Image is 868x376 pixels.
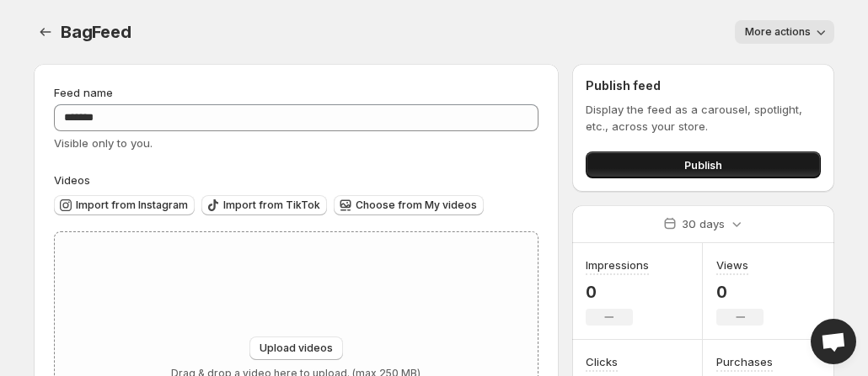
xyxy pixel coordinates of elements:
span: Choose from My videos [356,199,477,212]
h3: Views [716,257,748,273]
p: 0 [586,282,649,302]
span: Videos [54,173,90,187]
span: Publish [684,156,722,173]
button: Upload videos [249,336,343,360]
button: Publish [586,151,821,178]
span: More actions [745,25,811,39]
span: BagFeed [61,22,131,42]
span: Visible only to you. [54,136,153,150]
p: Display the feed as a carousel, spotlight, etc., across your store. [586,101,821,135]
button: More actions [735,20,834,44]
p: 0 [716,282,764,302]
h3: Impressions [586,257,649,273]
button: Import from Instagram [54,195,195,215]
span: Import from TikTok [223,199,320,212]
p: 30 days [682,215,725,232]
div: Open chat [811,319,856,364]
span: Upload videos [260,342,333,355]
h3: Purchases [716,353,773,370]
button: Import from TikTok [201,195,327,215]
h3: Clicks [586,353,618,370]
span: Import from Instagram [76,199,188,212]
button: Choose from My videos [334,195,484,215]
span: Feed name [54,86,113,99]
button: Settings [34,20,57,44]
h2: Publish feed [586,77,821,94]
